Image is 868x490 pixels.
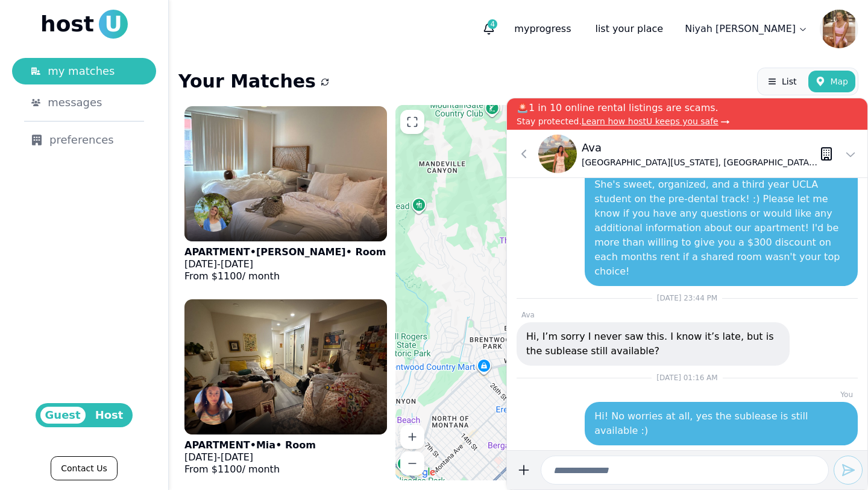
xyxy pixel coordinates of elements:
p: APARTMENT • Mia • Room [184,439,316,451]
span: messages [48,94,102,111]
p: APARTMENT • [PERSON_NAME] • Room [184,246,386,258]
img: Mia Marcillac avatar [194,386,233,425]
span: 4 [488,19,497,29]
div: preferences [31,132,137,148]
span: Guest [40,407,86,424]
span: [DATE] [184,258,217,270]
p: Stay protected. [517,115,858,127]
span: [DATE] [221,258,253,270]
p: Niyah [PERSON_NAME] [685,22,796,36]
h1: Your Matches [178,71,316,92]
a: Contact Us [51,456,117,480]
span: my [514,23,529,34]
span: my matches [48,63,115,80]
img: APARTMENT [184,299,387,434]
span: host [40,12,94,36]
a: APARTMENTMia Marcillac avatarAPARTMENT•Mia• Room[DATE]-[DATE]From $1100/ month [178,293,393,486]
p: From $ 1100 / month [184,270,386,282]
img: APARTMENT [184,106,387,241]
button: List [760,71,804,92]
a: Niyah [PERSON_NAME] [678,17,815,41]
p: 🚨1 in 10 online rental listings are scams. [517,101,858,115]
button: Zoom out [400,451,424,476]
span: [DATE] 01:16 AM [656,374,717,382]
p: - [184,258,386,270]
img: Niyah Coleman avatar [820,10,858,48]
button: Zoom in [400,425,424,449]
a: Open this area in Google Maps (opens a new window) [398,465,438,480]
span: [DATE] 23:44 PM [657,294,717,302]
span: [DATE] [221,451,253,463]
p: Hi, I’m sorry I never saw this. I know it’s late, but is the sublease still available? [526,329,780,358]
a: messages [12,89,156,116]
button: Map [808,71,855,92]
p: Ava [582,139,819,156]
p: progress [505,17,580,41]
a: hostU [40,10,128,39]
img: Lindsay Hellman avatar [194,193,233,232]
a: preferences [12,127,156,153]
a: list your place [585,17,673,41]
span: [DATE] [184,451,217,463]
button: Enter fullscreen [400,110,424,134]
p: Hi! No worries at all, yes the sublease is still available :) [594,409,848,438]
span: Learn how hostU keeps you safe [582,116,719,126]
img: Google [398,465,438,480]
span: U [99,10,128,39]
p: - [184,451,316,463]
span: Map [830,75,848,87]
span: Host [90,407,128,424]
p: [GEOGRAPHIC_DATA][US_STATE], [GEOGRAPHIC_DATA] ([GEOGRAPHIC_DATA]) ' 24 [582,156,819,168]
p: Ava [517,310,858,320]
img: Ava Adlao avatar [538,135,577,173]
p: Hi Ava! I'm so sorry about the late response! It is a shared room with my close friend [PERSON_NA... [594,148,848,279]
a: my matches [12,58,156,84]
p: You [517,390,858,399]
p: From $ 1100 / month [184,463,316,476]
button: 4 [478,18,500,40]
a: APARTMENTLindsay Hellman avatarAPARTMENT•[PERSON_NAME]• Room[DATE]-[DATE]From $1100/ month [178,100,393,293]
span: List [782,75,796,87]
